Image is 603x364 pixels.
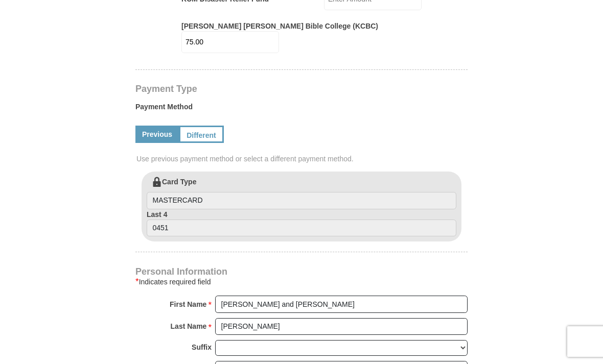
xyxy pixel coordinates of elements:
a: Different [179,126,224,143]
strong: Last Name [171,319,207,333]
input: Enter Amount [181,31,279,53]
input: Card Type [147,192,456,209]
strong: Suffix [192,340,212,354]
label: Last 4 [147,209,456,237]
div: Indicates required field [135,276,468,288]
span: Use previous payment method or select a different payment method. [136,154,469,164]
strong: First Name [170,297,206,311]
h4: Personal Information [135,268,468,276]
h4: Payment Type [135,85,468,93]
label: Card Type [147,177,456,209]
input: Last 4 [147,220,456,237]
a: Previous [135,126,179,143]
label: [PERSON_NAME] [PERSON_NAME] Bible College (KCBC) [181,21,378,31]
label: Payment Method [135,102,468,117]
